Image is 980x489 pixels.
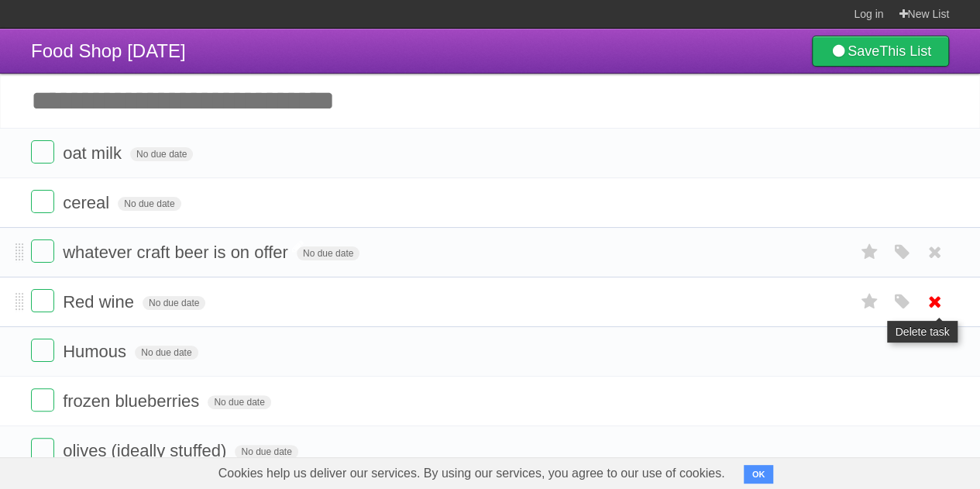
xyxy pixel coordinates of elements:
[235,445,297,459] span: No due date
[63,441,230,460] span: olives (ideally stuffed)
[31,190,54,213] label: Done
[63,391,203,411] span: frozen blueberries
[879,43,931,59] b: This List
[143,296,205,310] span: No due date
[31,388,54,412] label: Done
[854,239,884,265] label: Star task
[31,289,54,312] label: Done
[31,339,54,362] label: Done
[31,140,54,164] label: Done
[31,40,186,61] span: Food Shop [DATE]
[63,193,113,212] span: cereal
[812,36,949,67] a: SaveThis List
[63,292,138,312] span: Red wine
[31,438,54,461] label: Done
[118,197,181,211] span: No due date
[63,143,126,163] span: oat milk
[63,342,130,361] span: Humous
[297,246,359,260] span: No due date
[135,346,198,360] span: No due date
[203,458,741,489] span: Cookies help us deliver our services. By using our services, you agree to our use of cookies.
[854,289,884,315] label: Star task
[63,243,292,262] span: whatever craft beer is on offer
[744,465,774,484] button: OK
[31,239,54,263] label: Done
[130,147,193,161] span: No due date
[208,395,270,409] span: No due date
